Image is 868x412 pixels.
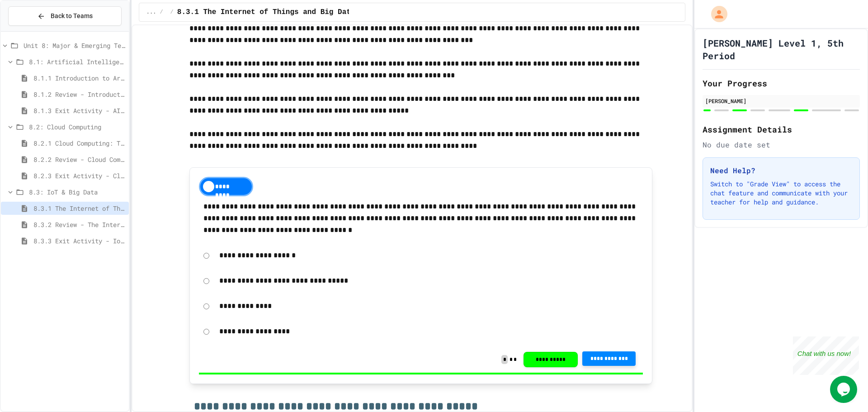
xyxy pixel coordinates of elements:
[24,41,125,50] span: Unit 8: Major & Emerging Technologies
[702,4,730,24] div: My Account
[29,122,125,132] span: 8.2: Cloud Computing
[33,106,125,115] span: 8.1.3 Exit Activity - AI Detective
[710,180,852,207] p: Switch to "Grade View" to access the chat feature and communicate with your teacher for help and ...
[177,7,481,18] span: 8.3.1 The Internet of Things and Big Data: Our Connected Digital World
[703,123,860,136] h2: Assignment Details
[33,138,125,148] span: 8.2.1 Cloud Computing: Transforming the Digital World
[33,236,125,246] span: 8.3.3 Exit Activity - IoT Data Detective Challenge
[830,376,859,403] iframe: chat widget
[160,9,163,16] span: /
[793,336,859,375] iframe: chat widget
[146,9,156,16] span: ...
[705,97,857,105] div: [PERSON_NAME]
[710,165,852,176] h3: Need Help?
[33,73,125,83] span: 8.1.1 Introduction to Artificial Intelligence
[170,9,174,16] span: /
[703,77,860,90] h2: Your Progress
[703,37,860,62] h1: [PERSON_NAME] Level 1, 5th Period
[33,171,125,180] span: 8.2.3 Exit Activity - Cloud Service Detective
[33,220,125,229] span: 8.3.2 Review - The Internet of Things and Big Data
[33,155,125,164] span: 8.2.2 Review - Cloud Computing
[51,11,93,21] span: Back to Teams
[33,204,125,213] span: 8.3.1 The Internet of Things and Big Data: Our Connected Digital World
[29,57,125,66] span: 8.1: Artificial Intelligence Basics
[703,139,860,150] div: No due date set
[33,90,125,99] span: 8.1.2 Review - Introduction to Artificial Intelligence
[29,187,125,197] span: 8.3: IoT & Big Data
